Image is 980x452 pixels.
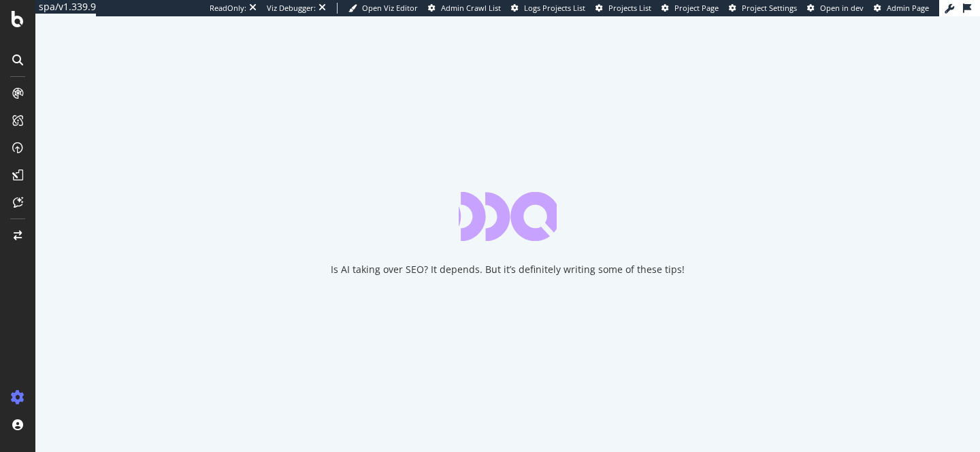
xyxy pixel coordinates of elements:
[267,3,316,14] div: Viz Debugger:
[210,3,246,14] div: ReadOnly:
[820,3,864,13] span: Open in dev
[511,3,585,14] a: Logs Projects List
[729,3,797,14] a: Project Settings
[459,192,557,241] div: animation
[742,3,797,13] span: Project Settings
[441,3,501,13] span: Admin Crawl List
[524,3,585,13] span: Logs Projects List
[661,3,719,14] a: Project Page
[874,3,929,14] a: Admin Page
[428,3,501,14] a: Admin Crawl List
[595,3,651,14] a: Projects List
[887,3,929,13] span: Admin Page
[608,3,651,13] span: Projects List
[674,3,719,13] span: Project Page
[362,3,418,13] span: Open Viz Editor
[331,263,685,276] div: Is AI taking over SEO? It depends. But it’s definitely writing some of these tips!
[807,3,864,14] a: Open in dev
[348,3,418,14] a: Open Viz Editor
